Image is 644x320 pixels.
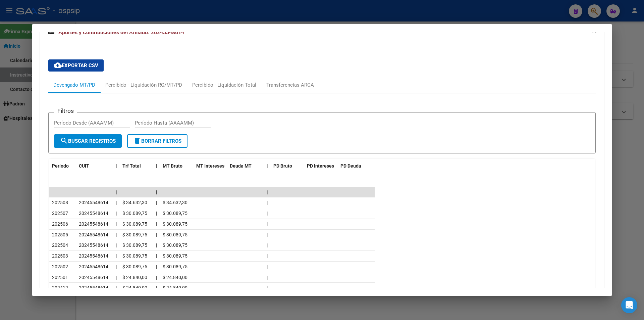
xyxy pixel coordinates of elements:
[230,163,252,169] span: Deuda MT
[48,59,104,72] button: Exportar CSV
[196,163,224,169] span: MT Intereses
[227,159,264,173] datatable-header-cell: Deuda MT
[60,137,68,145] mat-icon: search
[621,297,637,313] div: Open Intercom Messenger
[54,61,62,69] mat-icon: cloud_download
[40,22,604,43] mat-expansion-panel-header: Aportes y Contribuciones del Afiliado: 20245548614
[52,163,69,169] span: Período
[49,159,76,173] datatable-header-cell: Período
[163,285,187,290] span: $ 24.840,00
[122,211,147,216] span: $ 30.089,75
[53,81,95,89] div: Devengado MT/PD
[163,211,187,216] span: $ 30.089,75
[120,159,153,173] datatable-header-cell: Trf Total
[52,200,68,205] span: 202508
[156,211,157,216] span: |
[267,163,268,169] span: |
[116,242,117,248] span: |
[267,253,268,259] span: |
[122,221,147,227] span: $ 30.089,75
[54,134,122,148] button: Buscar Registros
[79,285,108,290] span: 20245548614
[122,242,147,248] span: $ 30.089,75
[116,200,117,205] span: |
[160,159,194,173] datatable-header-cell: MT Bruto
[307,163,334,169] span: PD Intereses
[52,264,68,269] span: 202502
[266,81,314,89] div: Transferencias ARCA
[264,159,271,173] datatable-header-cell: |
[79,275,108,280] span: 20245548614
[192,81,256,89] div: Percibido - Liquidación Total
[52,285,68,290] span: 202412
[127,134,187,148] button: Borrar Filtros
[60,138,116,144] span: Buscar Registros
[163,275,187,280] span: $ 24.840,00
[116,221,117,227] span: |
[52,211,68,216] span: 202507
[163,242,187,248] span: $ 30.089,75
[79,163,89,169] span: CUIT
[122,275,147,280] span: $ 24.840,00
[153,159,160,173] datatable-header-cell: |
[163,200,187,205] span: $ 34.632,30
[156,232,157,237] span: |
[79,232,108,237] span: 20245548614
[194,159,227,173] datatable-header-cell: MT Intereses
[267,232,268,237] span: |
[116,285,117,290] span: |
[156,189,157,195] span: |
[267,242,268,248] span: |
[156,253,157,259] span: |
[58,29,184,36] span: Aportes y Contribuciones del Afiliado: 20245548614
[271,159,304,173] datatable-header-cell: PD Bruto
[122,264,147,269] span: $ 30.089,75
[156,200,157,205] span: |
[156,275,157,280] span: |
[79,242,108,248] span: 20245548614
[116,275,117,280] span: |
[156,242,157,248] span: |
[122,232,147,237] span: $ 30.089,75
[122,253,147,259] span: $ 30.089,75
[116,253,117,259] span: |
[54,62,98,68] span: Exportar CSV
[54,107,77,115] h3: Filtros
[122,285,147,290] span: $ 24.840,00
[79,264,108,269] span: 20245548614
[79,253,108,259] span: 20245548614
[116,189,117,195] span: |
[76,159,113,173] datatable-header-cell: CUIT
[163,163,182,169] span: MT Bruto
[163,232,187,237] span: $ 30.089,75
[163,264,187,269] span: $ 30.089,75
[156,163,157,169] span: |
[163,221,187,227] span: $ 30.089,75
[105,81,182,89] div: Percibido - Liquidación RG/MT/PD
[273,163,292,169] span: PD Bruto
[156,221,157,227] span: |
[304,159,338,173] datatable-header-cell: PD Intereses
[116,163,117,169] span: |
[79,221,108,227] span: 20245548614
[52,253,68,259] span: 202503
[267,285,268,290] span: |
[133,138,181,144] span: Borrar Filtros
[267,211,268,216] span: |
[267,221,268,227] span: |
[116,232,117,237] span: |
[52,275,68,280] span: 202501
[122,200,147,205] span: $ 34.632,30
[163,253,187,259] span: $ 30.089,75
[267,200,268,205] span: |
[79,211,108,216] span: 20245548614
[116,211,117,216] span: |
[113,159,120,173] datatable-header-cell: |
[267,275,268,280] span: |
[338,159,375,173] datatable-header-cell: PD Deuda
[340,163,361,169] span: PD Deuda
[133,137,141,145] mat-icon: delete
[156,264,157,269] span: |
[52,242,68,248] span: 202504
[122,163,141,169] span: Trf Total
